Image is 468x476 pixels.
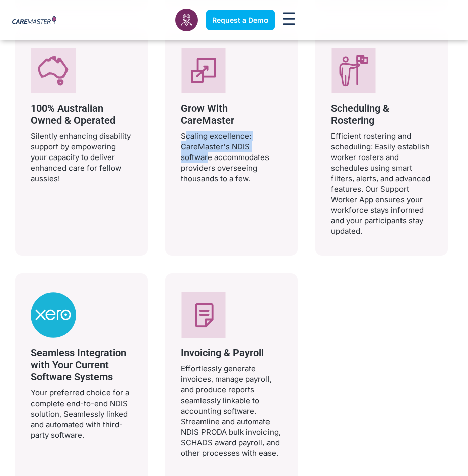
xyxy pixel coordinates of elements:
p: Your preferred choice for a complete end-to-end NDIS solution, Seamlessly linked and automated wi... [31,387,132,440]
a: Request a Demo [206,10,275,30]
span: Grow With CareMaster [181,102,234,126]
span: Seamless Integration with Your Current Software Systems [31,347,126,383]
span: 100% Australian Owned & Operated [31,102,115,126]
p: Silently enhancing disability support by empowering your capacity to deliver enhanced care for fe... [31,131,132,184]
p: Efficient rostering and scheduling: Easily establish worker rosters and schedules using smart fil... [331,131,432,236]
p: Scaling excellence: CareMaster's NDIS software accommodates providers overseeing thousands to a few. [181,131,282,184]
div: Menu Toggle [283,12,295,27]
img: CareMaster Logo [12,16,56,25]
span: Scheduling & Rostering [331,102,389,126]
p: Effortlessly generate invoices, manage payroll, and produce reports seamlessly linkable to accoun... [181,363,282,458]
span: Invoicing & Payroll [181,347,264,359]
span: Request a Demo [212,16,269,24]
